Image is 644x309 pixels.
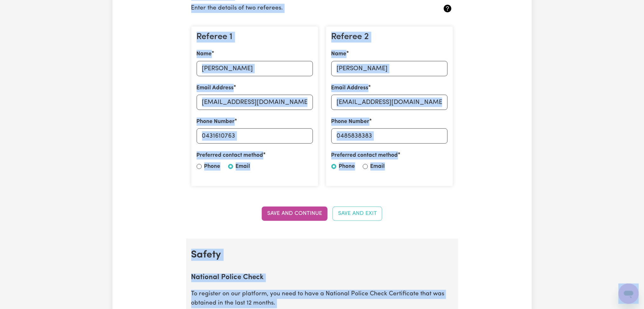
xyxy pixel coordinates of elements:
label: Phone Number [197,118,235,126]
label: Phone [204,162,220,171]
h3: Referee 2 [331,32,448,43]
h2: National Police Check [191,274,453,282]
label: Preferred contact method [331,151,398,160]
label: Phone Number [331,118,369,126]
button: Save and Exit [333,207,382,221]
label: Email Address [331,84,369,92]
label: Email [236,162,250,171]
label: Email [370,162,385,171]
h2: Safety [191,249,453,261]
label: Name [197,50,212,58]
button: Save and Continue [262,207,328,221]
label: Phone [339,162,355,171]
p: Enter the details of two referees. [191,4,410,13]
label: Name [331,50,347,58]
label: Email Address [197,84,234,92]
p: To register on our platform, you need to have a National Police Check Certificate that was obtain... [191,290,453,308]
h3: Referee 1 [197,32,313,43]
label: Preferred contact method [197,151,263,160]
iframe: Button to launch messaging window [619,284,639,304]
